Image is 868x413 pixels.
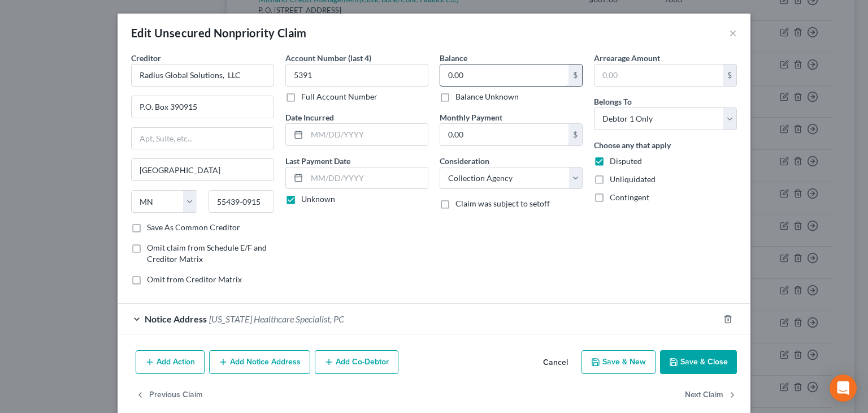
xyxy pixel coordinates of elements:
[610,156,642,166] span: Disputed
[440,64,568,86] input: 0.00
[830,375,857,402] div: Open Intercom Messenger
[594,52,660,64] label: Arrearage Amount
[315,350,398,374] button: Add Co-Debtor
[594,97,632,106] span: Belongs To
[455,199,550,208] span: Claim was subject to setoff
[136,383,203,407] button: Previous Claim
[147,243,267,264] span: Omit claim from Schedule E/F and Creditor Matrix
[685,383,737,407] button: Next Claim
[147,222,240,233] label: Save As Common Creditor
[301,193,335,205] label: Unknown
[132,128,274,149] input: Apt, Suite, etc...
[132,159,274,180] input: Enter city...
[147,274,242,284] span: Omit from Creditor Matrix
[131,25,307,41] div: Edit Unsecured Nonpriority Claim
[610,192,649,202] span: Contingent
[285,111,334,123] label: Date Incurred
[132,96,274,118] input: Enter address...
[209,350,310,374] button: Add Notice Address
[568,124,582,145] div: $
[209,313,344,324] span: [US_STATE] Healthcare Specialist, PC
[534,351,577,374] button: Cancel
[660,350,737,374] button: Save & Close
[594,139,671,151] label: Choose any that apply
[440,124,568,145] input: 0.00
[209,190,275,213] input: Enter zip...
[285,64,428,87] input: XXXX
[285,155,350,167] label: Last Payment Date
[301,91,377,102] label: Full Account Number
[131,64,274,87] input: Search creditor by name...
[610,174,656,184] span: Unliquidated
[440,52,467,64] label: Balance
[440,111,502,123] label: Monthly Payment
[455,91,519,102] label: Balance Unknown
[307,124,428,145] input: MM/DD/YYYY
[307,167,428,189] input: MM/DD/YYYY
[581,350,656,374] button: Save & New
[440,155,489,167] label: Consideration
[285,52,371,64] label: Account Number (last 4)
[145,313,207,324] span: Notice Address
[568,64,582,86] div: $
[723,64,736,86] div: $
[594,64,723,86] input: 0.00
[729,26,737,40] button: ×
[136,350,205,374] button: Add Action
[131,53,161,63] span: Creditor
